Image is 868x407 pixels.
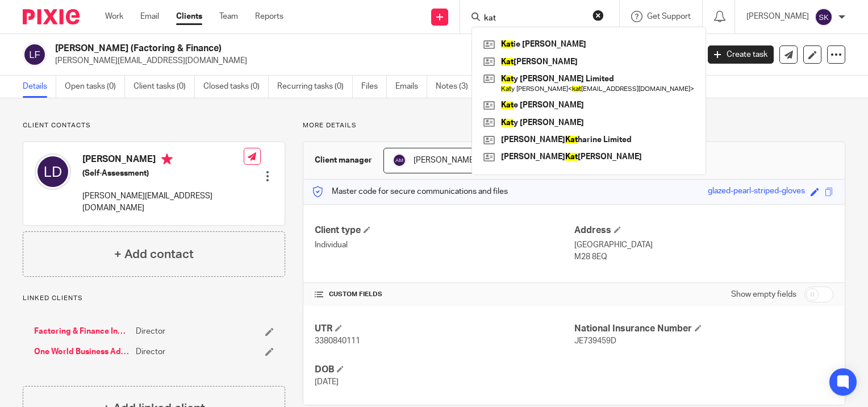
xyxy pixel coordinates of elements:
p: Client contacts [23,121,285,130]
h4: DOB [315,364,574,376]
img: svg%3E [393,153,406,167]
h5: (Self-Assessment) [82,168,244,179]
a: Closed tasks (0) [203,76,269,98]
i: Primary [161,153,173,165]
a: Factoring & Finance Independent Review Services Limited [34,326,130,337]
p: [PERSON_NAME] [746,11,809,22]
a: Client tasks (0) [133,76,195,98]
span: [PERSON_NAME] [414,156,476,164]
p: [PERSON_NAME][EMAIL_ADDRESS][DOMAIN_NAME] [55,55,691,67]
h4: + Add contact [114,246,194,263]
p: Linked clients [23,294,285,303]
a: Reports [255,11,283,22]
h4: UTR [315,323,574,335]
label: Show empty fields [731,289,796,300]
h2: [PERSON_NAME] (Factoring & Finance) [55,43,564,55]
h4: National Insurance Number [574,323,833,335]
a: Email [140,11,159,22]
h3: Client manager [315,155,372,166]
span: JE739459D [574,337,616,345]
h4: Address [574,225,833,236]
span: Director [136,346,165,358]
h4: CUSTOM FIELDS [315,290,574,299]
p: [PERSON_NAME][EMAIL_ADDRESS][DOMAIN_NAME] [82,190,244,214]
img: svg%3E [23,43,47,67]
a: Create task [708,45,774,64]
a: Recurring tasks (0) [277,76,353,98]
button: Clear [592,10,604,21]
a: Details [23,76,56,98]
span: [DATE] [315,378,339,386]
a: Team [219,11,238,22]
img: Pixie [23,9,80,24]
a: Open tasks (0) [65,76,125,98]
span: Get Support [647,13,691,20]
span: 3380840111 [315,337,360,345]
img: svg%3E [815,8,833,26]
a: Emails [395,76,427,98]
p: M28 8EQ [574,251,833,263]
img: svg%3E [35,153,71,190]
a: Files [361,76,387,98]
input: Search [483,14,585,24]
h4: Client type [315,225,574,236]
p: Individual [315,239,574,251]
span: Director [136,326,165,337]
div: glazed-pearl-striped-gloves [708,185,805,198]
a: Clients [176,11,202,22]
p: Master code for secure communications and files [312,186,508,197]
p: More details [303,121,845,130]
h4: [PERSON_NAME] [82,153,244,168]
p: [GEOGRAPHIC_DATA] [574,239,833,251]
a: One World Business Advisory Limited [34,346,130,358]
a: Notes (3) [436,76,477,98]
a: Work [105,11,123,22]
